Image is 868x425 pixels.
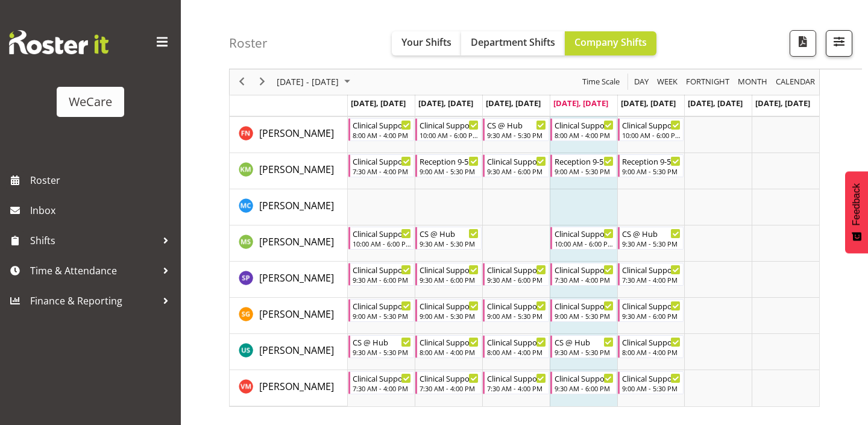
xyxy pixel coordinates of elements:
div: Kishendri Moodley"s event - Clinical Support 7.30 - 4 Begin From Monday, August 18, 2025 at 7:30:... [348,154,415,177]
a: [PERSON_NAME] [259,343,334,357]
div: CS @ Hub [487,119,546,131]
div: Sabnam Pun"s event - Clinical Support 9.30-6 Begin From Wednesday, August 20, 2025 at 9:30:00 AM ... [483,263,549,286]
div: WeCare [69,93,112,111]
div: Sabnam Pun"s event - Clinical Support 7.30 - 4 Begin From Friday, August 22, 2025 at 7:30:00 AM G... [618,263,684,286]
button: Department Shifts [461,31,565,55]
span: [DATE], [DATE] [621,98,676,109]
div: Clinical Support 9.30-6 [420,263,479,275]
span: [PERSON_NAME] [259,271,334,285]
div: Reception 9-5.30 [555,155,614,167]
a: [PERSON_NAME] [259,198,334,213]
div: Clinical Support 7.30 - 4 [353,372,412,384]
div: Sanjita Gurung"s event - Clinical Support 9-5.30 Begin From Thursday, August 21, 2025 at 9:00:00 ... [550,299,617,322]
div: 9:30 AM - 5:30 PM [555,347,614,357]
div: Clinical Support 7.30 - 4 [420,372,479,384]
div: 8:00 AM - 4:00 PM [487,347,546,357]
span: Fortnight [685,75,731,90]
div: 9:00 AM - 5:30 PM [487,311,546,321]
div: 7:30 AM - 4:00 PM [487,383,546,393]
div: 9:30 AM - 6:00 PM [420,275,479,285]
span: [PERSON_NAME] [259,380,334,393]
div: Viktoriia Molchanova"s event - Clinical Support 7.30 - 4 Begin From Wednesday, August 20, 2025 at... [483,371,549,394]
span: [DATE], [DATE] [418,98,473,109]
div: Sabnam Pun"s event - Clinical Support 9.30-6 Begin From Tuesday, August 19, 2025 at 9:30:00 AM GM... [415,263,482,286]
span: Inbox [30,201,175,219]
div: Clinical Support 7.30 - 4 [353,155,412,167]
div: Mehreen Sardar"s event - Clinical Support 10-6 Begin From Thursday, August 21, 2025 at 10:00:00 A... [550,227,617,250]
div: Firdous Naqvi"s event - Clinical Support 8-4 Begin From Monday, August 18, 2025 at 8:00:00 AM GMT... [348,118,415,141]
div: 9:00 AM - 5:30 PM [555,311,614,321]
div: 8:00 AM - 4:00 PM [622,347,681,357]
div: Sanjita Gurung"s event - Clinical Support 9-5.30 Begin From Monday, August 18, 2025 at 9:00:00 AM... [348,299,415,322]
span: [PERSON_NAME] [259,199,334,212]
div: Sanjita Gurung"s event - Clinical Support 9-5.30 Begin From Wednesday, August 20, 2025 at 9:00:00... [483,299,549,322]
div: Clinical Support 7.30 - 4 [487,372,546,384]
div: CS @ Hub [420,227,479,239]
div: 9:30 AM - 6:00 PM [487,166,546,176]
span: [DATE], [DATE] [351,98,406,109]
div: Clinical Support 8-4 [622,336,681,348]
span: [DATE], [DATE] [553,98,608,109]
span: [DATE], [DATE] [688,98,743,109]
div: Clinical Support 7.30 - 4 [622,263,681,275]
span: Time Scale [581,75,621,90]
button: Month [774,75,817,90]
div: 10:00 AM - 6:00 PM [555,239,614,248]
div: 9:30 AM - 5:30 PM [622,239,681,248]
div: Firdous Naqvi"s event - CS @ Hub Begin From Wednesday, August 20, 2025 at 9:30:00 AM GMT+12:00 En... [483,118,549,141]
div: Viktoriia Molchanova"s event - Clinical Support 9.30-6 Begin From Thursday, August 21, 2025 at 9:... [550,371,617,394]
button: Next [254,75,271,90]
span: [DATE], [DATE] [486,98,541,109]
div: Clinical Support 9.30-6 [487,263,546,275]
div: 9:00 AM - 5:30 PM [555,166,614,176]
div: 9:00 AM - 5:30 PM [420,166,479,176]
div: 7:30 AM - 4:00 PM [353,383,412,393]
div: 7:30 AM - 4:00 PM [555,275,614,285]
button: Previous [234,75,250,90]
span: [PERSON_NAME] [259,235,334,248]
div: Firdous Naqvi"s event - Clinical Support 10-6 Begin From Friday, August 22, 2025 at 10:00:00 AM G... [618,118,684,141]
div: Reception 9-5.30 [420,155,479,167]
div: CS @ Hub [353,336,412,348]
div: 9:30 AM - 6:00 PM [555,383,614,393]
div: Clinical Support 10-6 [622,119,681,131]
td: Mehreen Sardar resource [230,225,348,262]
div: Udani Senanayake"s event - CS @ Hub Begin From Monday, August 18, 2025 at 9:30:00 AM GMT+12:00 En... [348,335,415,358]
div: 9:30 AM - 6:00 PM [353,275,412,285]
div: CS @ Hub [622,227,681,239]
button: Time Scale [580,75,622,90]
div: Reception 9-5.30 [622,155,681,167]
table: Timeline Week of August 21, 2025 [348,45,819,406]
div: Clinical Support 8-4 [353,119,412,131]
td: Firdous Naqvi resource [230,117,348,153]
div: 9:00 AM - 5:30 PM [622,383,681,393]
a: [PERSON_NAME] [259,126,334,140]
img: Rosterit website logo [9,30,108,54]
div: 9:00 AM - 5:30 PM [622,166,681,176]
button: Filter Shifts [826,30,852,57]
span: [PERSON_NAME] [259,127,334,140]
div: Firdous Naqvi"s event - Clinical Support 10-6 Begin From Tuesday, August 19, 2025 at 10:00:00 AM ... [415,118,482,141]
div: August 18 - 24, 2025 [272,69,357,95]
div: 8:00 AM - 4:00 PM [353,130,412,140]
div: previous period [231,69,252,95]
td: Sanjita Gurung resource [230,298,348,334]
span: Time & Attendance [30,262,157,280]
button: Feedback - Show survey [845,171,868,253]
span: Your Shifts [401,36,451,49]
div: Udani Senanayake"s event - Clinical Support 8-4 Begin From Tuesday, August 19, 2025 at 8:00:00 AM... [415,335,482,358]
span: Month [737,75,769,90]
span: Roster [30,171,175,189]
button: Timeline Week [655,75,680,90]
span: [PERSON_NAME] [259,307,334,321]
div: Clinical Support 9.30-6 [555,372,614,384]
div: Clinical Support 10-6 [353,227,412,239]
td: Kishendri Moodley resource [230,153,348,189]
div: Kishendri Moodley"s event - Clinical Support 9.30-6 Begin From Wednesday, August 20, 2025 at 9:30... [483,154,549,177]
div: Udani Senanayake"s event - Clinical Support 8-4 Begin From Friday, August 22, 2025 at 8:00:00 AM ... [618,335,684,358]
div: 9:30 AM - 6:00 PM [487,275,546,285]
td: Udani Senanayake resource [230,334,348,370]
span: Department Shifts [471,36,555,49]
div: Clinical Support 9-5.30 [420,300,479,312]
div: 9:00 AM - 5:30 PM [420,311,479,321]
